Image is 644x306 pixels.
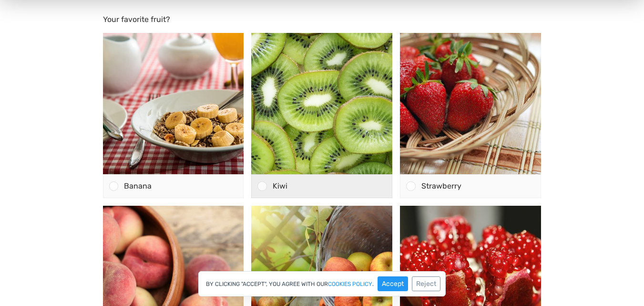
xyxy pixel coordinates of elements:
img: cereal-898073_1920-500x500.jpg [103,38,244,179]
img: fruit-3246127_1920-500x500.jpg [251,38,392,179]
a: cookies policy [328,281,372,287]
span: Banana [124,187,152,196]
p: Your favorite fruit? [103,19,542,31]
span: Kiwi [273,187,287,196]
button: Accept [378,276,408,291]
button: Reject [412,276,440,291]
span: Strawberry [421,187,461,196]
div: By clicking "Accept", you agree with our . [198,271,446,296]
img: strawberry-1180048_1920-500x500.jpg [400,38,541,179]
